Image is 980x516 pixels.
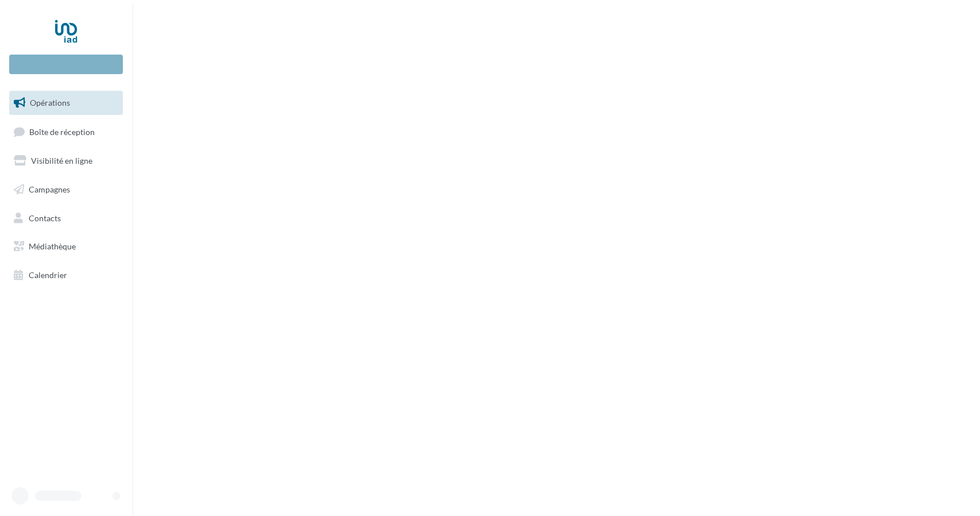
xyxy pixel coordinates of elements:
[7,178,125,202] a: Campagnes
[30,98,70,107] span: Opérations
[9,55,123,74] div: Nouvelle campagne
[7,206,125,230] a: Contacts
[29,184,70,194] span: Campagnes
[7,120,125,144] a: Boîte de réception
[7,234,125,259] a: Médiathèque
[31,156,92,165] span: Visibilité en ligne
[29,126,95,136] span: Boîte de réception
[29,213,61,222] span: Contacts
[7,263,125,287] a: Calendrier
[29,270,67,280] span: Calendrier
[7,91,125,115] a: Opérations
[29,241,76,251] span: Médiathèque
[7,149,125,173] a: Visibilité en ligne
